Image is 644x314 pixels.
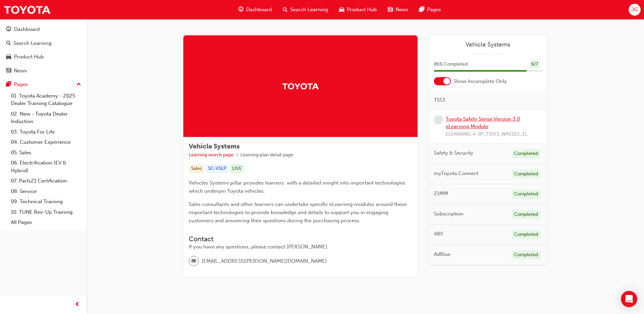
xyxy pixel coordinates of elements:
div: Completed [512,210,540,219]
div: LIVE [230,164,244,173]
a: 04. Customer Experience [8,137,84,147]
div: Product Hub [14,53,44,61]
div: Search Learning [14,39,52,47]
span: Vehicles Systems pillar provides learners with a detailed insight into important technologies whi... [189,180,407,194]
a: All Pages [8,217,84,228]
span: SP_TSSV3_NM1022_EL [478,130,528,138]
span: Dashboard [246,6,272,14]
a: pages-iconPages [414,3,446,17]
a: news-iconNews [382,3,414,17]
span: news-icon [388,5,393,14]
button: Pages [3,78,84,91]
span: JG [631,6,638,14]
a: 05. Sales [8,147,84,158]
span: Sales consultants and other learners can undertake specific eLearning modules around these import... [189,201,408,224]
div: Completed [512,250,540,260]
span: up-icon [76,80,81,89]
span: pages-icon [419,5,424,14]
a: 07. Parts21 Certification [8,176,84,186]
a: Vehicle Systems [434,41,542,49]
span: news-icon [6,68,11,74]
span: email-icon [191,257,196,266]
span: Pages [427,6,441,14]
a: 08. Service [8,186,84,197]
span: AdBlue [434,250,450,258]
div: News [14,67,27,75]
button: JG [629,4,641,16]
a: 06. Electrification (EV & Hybrid) [8,158,84,176]
span: Show Incomplete Only [454,77,507,85]
img: Trak [282,80,319,92]
a: search-iconSearch Learning [277,3,334,17]
span: 21MM [434,190,448,197]
a: 09. Technical Training [8,196,84,207]
span: guage-icon [238,5,243,14]
span: learningRecordVerb_NONE-icon [434,115,443,124]
span: 48V [434,230,443,238]
a: Dashboard [3,23,84,36]
a: car-iconProduct Hub [334,3,382,17]
img: Trak [3,2,51,17]
span: 86 % Completed [434,60,468,68]
div: Completed [512,149,540,158]
span: car-icon [339,5,344,14]
div: Completed [512,230,540,239]
div: Completed [512,170,540,179]
div: SC-VSLP [206,164,228,173]
span: News [395,6,408,14]
span: car-icon [6,54,11,60]
a: Learning search page [189,152,234,158]
span: prev-icon [75,300,80,309]
a: Search Learning [3,37,84,50]
div: If you have any questions, please contact [PERSON_NAME]. [189,243,412,251]
span: ELEARNING [446,130,471,138]
div: Open Intercom Messenger [621,291,637,307]
a: guage-iconDashboard [233,3,277,17]
a: 10. TUNE Rev-Up Training [8,207,84,217]
div: Completed [512,190,540,199]
span: search-icon [6,40,11,47]
span: guage-icon [6,27,11,33]
div: 6 / 7 [529,60,540,69]
div: Pages [14,81,28,88]
a: 03. Toyota For Life [8,127,84,137]
div: Dashboard [14,25,40,33]
span: [EMAIL_ADDRESS][PERSON_NAME][DOMAIN_NAME] [202,257,327,265]
button: DashboardSearch LearningProduct HubNews [3,22,84,78]
span: TSS3 [434,96,445,104]
span: Vehicle Systems [189,142,240,150]
a: News [3,65,84,77]
span: myToyota Connect [434,170,478,177]
li: Learning plan detail page [240,151,293,159]
span: Product Hub [347,6,377,14]
a: 02. New - Toyota Dealer Induction [8,109,84,127]
span: pages-icon [6,82,11,88]
span: Safety & Security [434,149,473,157]
span: Subscription [434,210,463,218]
a: 01. Toyota Academy - 2025 Dealer Training Catalogue [8,91,84,109]
a: Product Hub [3,51,84,63]
a: Toyota Safety Sense Version 3.0 eLearning Module [446,116,520,130]
span: search-icon [283,5,288,14]
h3: Contact [189,235,412,243]
div: Sales [189,164,204,173]
span: Search Learning [290,6,328,14]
